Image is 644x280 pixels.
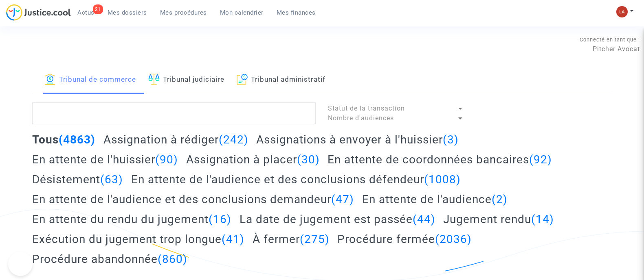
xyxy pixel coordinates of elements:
a: 21Actus [71,7,101,19]
h2: En attente de coordonnées bancaires [327,152,552,167]
a: Tribunal de commerce [44,66,136,94]
span: (1008) [424,173,461,186]
span: (860) [158,252,187,266]
span: (4863) [59,133,95,146]
h2: La date de jugement est passée [240,212,435,226]
a: Mes dossiers [101,7,154,19]
h2: Assignations à envoyer à l'huissier [256,132,459,147]
span: (92) [529,153,552,166]
h2: Exécution du jugement trop longue [32,232,244,246]
h2: En attente du rendu du jugement [32,212,231,226]
span: (41) [222,232,244,246]
span: (275) [300,232,330,246]
h2: Assignation à rédiger [103,132,248,147]
h2: En attente de l'audience [362,192,508,206]
a: Mes finances [270,7,322,19]
h2: En attente de l'huissier [32,152,178,167]
span: (3) [443,133,459,146]
h2: Jugement rendu [443,212,554,226]
span: (90) [155,153,178,166]
span: (47) [331,193,354,206]
h2: En attente de l'audience et des conclusions demandeur [32,192,354,206]
span: (2) [492,193,508,206]
h2: Tous [32,132,95,147]
a: Mes procédures [154,7,213,19]
h2: Procédure abandonnée [32,252,187,266]
span: (63) [100,173,123,186]
h2: Assignation à placer [186,152,320,167]
h2: Désistement [32,172,123,187]
span: Nombre d'audiences [328,114,394,122]
span: (16) [209,213,231,226]
span: Connecté en tant que : [580,37,640,43]
img: 3f9b7d9779f7b0ffc2b90d026f0682a9 [616,6,628,17]
span: Mes procédures [160,9,207,16]
a: Mon calendrier [213,7,270,19]
span: Actus [77,9,95,16]
span: (2036) [435,232,472,246]
span: (30) [297,153,320,166]
span: (44) [413,213,435,226]
img: jc-logo.svg [6,4,71,21]
div: 21 [93,4,103,14]
h2: À fermer [253,232,330,246]
h2: Procédure fermée [337,232,472,246]
a: Tribunal administratif [237,66,325,94]
span: Statut de la transaction [328,104,405,112]
span: (14) [531,213,554,226]
span: Mes dossiers [108,9,147,16]
span: Mon calendrier [220,9,264,16]
img: icon-banque.svg [44,74,56,85]
span: Mes finances [277,9,316,16]
span: (242) [219,133,248,146]
a: Tribunal judiciaire [148,66,224,94]
img: icon-archive.svg [237,74,248,85]
iframe: Help Scout Beacon - Open [8,252,33,276]
h2: En attente de l'audience et des conclusions défendeur [131,172,461,187]
img: icon-faciliter-sm.svg [148,74,160,85]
